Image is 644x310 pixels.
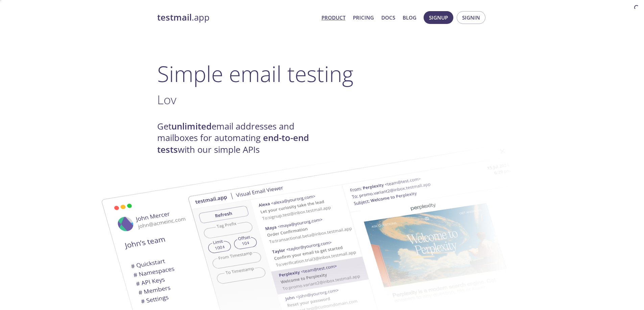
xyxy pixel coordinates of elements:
[457,11,485,24] button: Signin
[157,61,487,87] h1: Simple email testing
[429,13,448,22] span: Signup
[353,13,374,22] a: Pricing
[381,13,395,22] a: Docs
[157,132,309,155] strong: end-to-end tests
[424,11,453,24] button: Signup
[157,11,192,23] strong: testmail
[403,13,416,22] a: Blog
[321,13,345,22] a: Product
[171,120,212,132] strong: unlimited
[462,13,480,22] span: Signin
[157,91,176,108] span: Lov
[157,121,322,156] h4: Get email addresses and mailboxes for automating with our simple APIs
[157,12,316,23] a: testmail.app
